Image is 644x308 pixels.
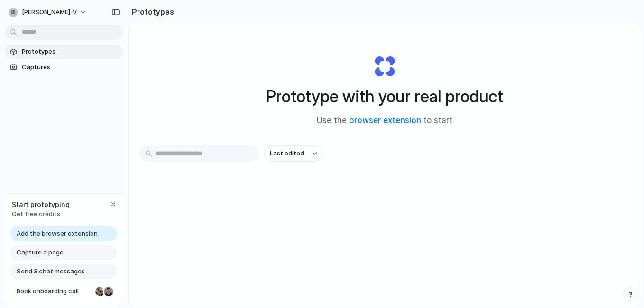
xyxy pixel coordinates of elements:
[5,45,123,59] a: Prototypes
[264,145,323,162] button: Last edited
[22,8,77,17] span: [PERSON_NAME]-v
[12,199,70,209] span: Start prototyping
[17,267,85,276] span: Send 3 chat messages
[12,209,70,219] span: Get free credits
[5,60,123,74] a: Captures
[5,5,92,20] button: [PERSON_NAME]-v
[266,84,503,109] h1: Prototype with your real product
[10,284,117,299] a: Book onboarding call
[317,115,452,127] span: Use the to start
[17,287,92,296] span: Book onboarding call
[17,229,98,238] span: Add the browser extension
[270,149,304,158] span: Last edited
[128,6,174,18] h2: Prototypes
[349,116,421,125] a: browser extension
[22,63,120,72] span: Captures
[22,47,120,56] span: Prototypes
[103,286,114,297] div: Christian Iacullo
[17,248,64,257] span: Capture a page
[94,286,106,297] div: Nicole Kubica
